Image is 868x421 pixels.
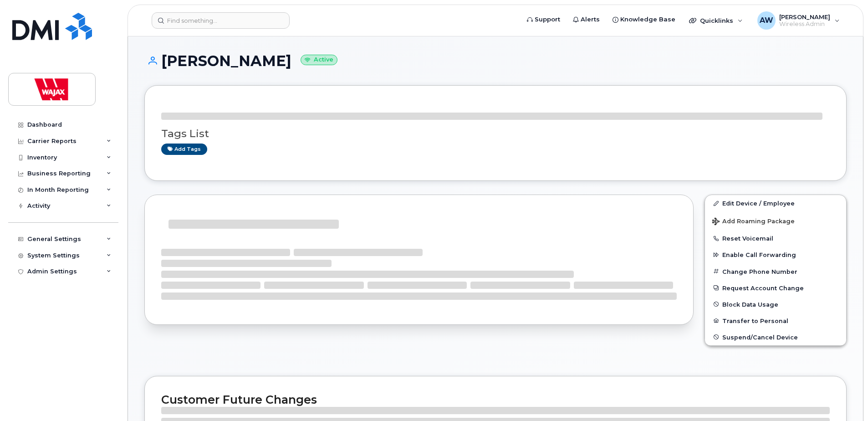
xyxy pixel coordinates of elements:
[705,246,846,263] button: Enable Call Forwarding
[705,296,846,313] button: Block Data Usage
[705,195,846,211] a: Edit Device / Employee
[705,280,846,296] button: Request Account Change
[705,230,846,246] button: Reset Voicemail
[705,329,846,345] button: Suspend/Cancel Device
[144,53,847,69] h1: [PERSON_NAME]
[722,334,798,340] span: Suspend/Cancel Device
[301,55,337,65] small: Active
[722,252,796,258] span: Enable Call Forwarding
[161,128,830,139] h3: Tags List
[705,211,846,230] button: Add Roaming Package
[712,218,795,226] span: Add Roaming Package
[161,144,207,155] a: Add tags
[705,263,846,280] button: Change Phone Number
[705,313,846,329] button: Transfer to Personal
[161,393,830,406] h2: Customer Future Changes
